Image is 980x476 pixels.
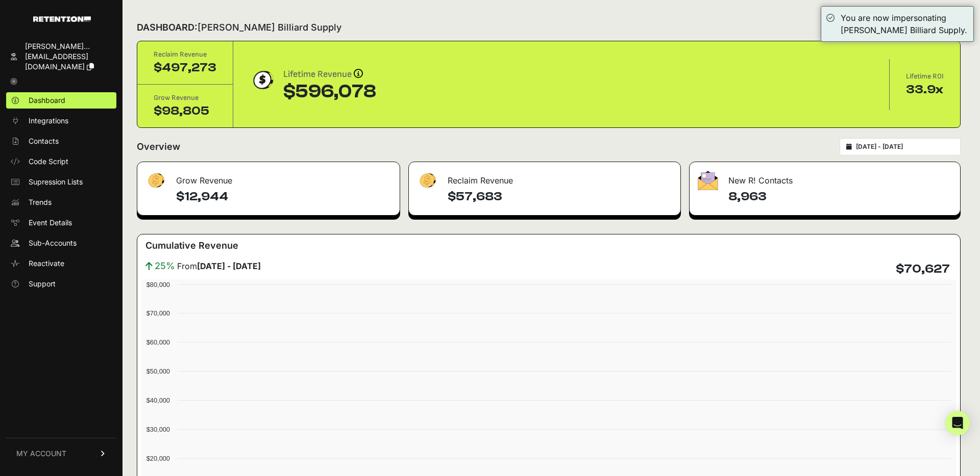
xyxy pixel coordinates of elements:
[198,22,341,33] span: [PERSON_NAME] Billiard Supply
[146,455,170,462] text: $20,000
[146,338,170,346] text: $60,000
[146,426,170,433] text: $30,000
[154,49,216,60] div: Reclaim Revenue
[29,218,72,228] span: Event Details
[176,189,391,205] h4: $12,944
[896,261,950,277] h4: $70,627
[29,177,83,187] span: Supression Lists
[6,235,116,251] a: Sub-Accounts
[6,133,116,149] a: Contacts
[154,93,216,103] div: Grow Revenue
[283,82,376,102] div: $596,078
[283,67,376,82] div: Lifetime Revenue
[6,438,116,469] a: MY ACCOUNT
[841,12,968,36] div: You are now impersonating [PERSON_NAME] Billiard Supply.
[177,260,261,272] span: From
[16,448,66,459] span: MY ACCOUNT
[25,52,88,71] span: [EMAIL_ADDRESS][DOMAIN_NAME]
[6,113,116,129] a: Integrations
[945,411,970,435] div: Open Intercom Messenger
[145,171,166,191] img: fa-dollar-13500eef13a19c4ab2b9ed9ad552e47b0d9fc28b02b83b90ba0e00f96d6372e9.png
[690,162,960,193] div: New R! Contacts
[154,60,216,76] div: $497,273
[728,189,952,205] h4: 8,963
[29,258,64,269] span: Reactivate
[29,156,68,167] span: Code Script
[197,261,261,271] strong: [DATE] - [DATE]
[154,103,216,119] div: $98,805
[146,281,170,288] text: $80,000
[6,194,116,210] a: Trends
[29,279,56,289] span: Support
[25,41,112,51] div: [PERSON_NAME]...
[145,239,238,253] h3: Cumulative Revenue
[6,92,116,109] a: Dashboard
[6,38,116,75] a: [PERSON_NAME]... [EMAIL_ADDRESS][DOMAIN_NAME]
[250,67,275,93] img: dollar-coin-05c43ed7efb7bc0c12610022525b4bbbb207c7efeef5aecc26f025e68dcafac9.png
[906,82,944,98] div: 33.9x
[137,162,400,193] div: Grow Revenue
[6,276,116,292] a: Support
[448,189,672,205] h4: $57,683
[6,153,116,170] a: Code Script
[33,16,91,22] img: Retention.com
[906,71,944,82] div: Lifetime ROI
[29,238,77,248] span: Sub-Accounts
[146,367,170,375] text: $50,000
[146,396,170,404] text: $40,000
[698,171,718,190] img: fa-envelope-19ae18322b30453b285274b1b8af3d052b27d846a4fbe8435d1a52b978f639a2.png
[6,215,116,231] a: Event Details
[417,171,437,191] img: fa-dollar-13500eef13a19c4ab2b9ed9ad552e47b0d9fc28b02b83b90ba0e00f96d6372e9.png
[6,255,116,272] a: Reactivate
[29,197,52,207] span: Trends
[6,174,116,190] a: Supression Lists
[29,136,59,146] span: Contacts
[155,259,175,273] span: 25%
[29,95,65,105] span: Dashboard
[137,140,180,154] h2: Overview
[146,309,170,317] text: $70,000
[409,162,680,193] div: Reclaim Revenue
[29,116,68,126] span: Integrations
[137,20,341,35] h2: DASHBOARD:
